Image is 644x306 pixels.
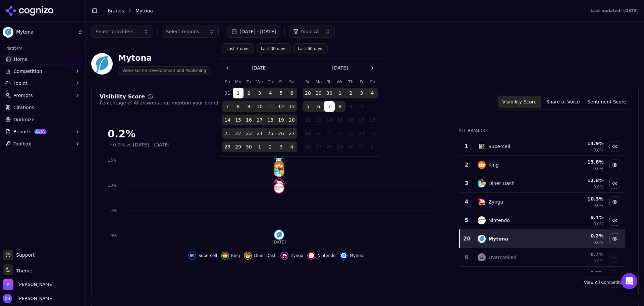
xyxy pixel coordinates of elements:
button: Tuesday, September 30th, 2025, selected [324,88,335,98]
button: Monday, September 29th, 2025, selected [233,141,244,152]
button: Sunday, September 28th, 2025, selected [222,141,233,152]
button: Today, Wednesday, October 8th, 2025 [335,101,345,112]
button: Sunday, October 5th, 2025, selected [303,101,313,112]
th: Sunday [222,79,233,85]
th: Saturday [286,79,297,85]
button: Last 7 days [222,43,254,54]
table: October 2025 [303,79,378,152]
tspan: 5% [110,208,117,213]
button: Saturday, September 13th, 2025, selected [286,101,297,112]
button: ReportsBETA [3,126,83,137]
button: Saturday, October 4th, 2025, selected [367,88,378,98]
img: Mytona [3,27,13,38]
button: Saturday, September 27th, 2025, selected [286,128,297,139]
div: 2 [462,161,471,169]
img: zynga [478,198,486,206]
span: 0.0% [593,240,604,245]
table: September 2025 [222,79,297,152]
span: 0.0% [113,141,125,148]
button: Tuesday, September 30th, 2025, selected [244,141,254,152]
img: mytona [341,253,346,258]
button: [DATE] - [DATE] [227,26,280,38]
div: 20 [463,235,471,243]
div: Platform [3,43,83,54]
div: All Brands [459,128,625,133]
button: Thursday, October 2nd, 2025, selected [345,88,356,98]
button: Sunday, September 28th, 2025, selected [303,88,313,98]
div: Last updated: [DATE] [590,8,639,13]
th: Sunday [303,79,313,85]
button: Monday, September 8th, 2025, selected [233,101,244,112]
span: Select providers... [96,28,138,35]
span: Citations [13,104,34,111]
div: Overcooked [488,254,516,261]
button: Last 60 days [293,43,328,54]
div: 9.4 % [560,214,603,221]
button: Saturday, September 6th, 2025, selected [286,88,297,98]
button: Prompts [3,90,83,101]
span: Diner Dash [254,253,276,258]
img: mytona [478,235,486,243]
div: King [488,162,499,168]
tspan: 15% [108,158,117,163]
div: 10.3 % [560,195,603,202]
tr: 4zyngaZynga10.3%0.0%Hide zynga data [460,193,625,211]
button: Hide nintendo data [307,252,336,260]
button: Friday, September 26th, 2025, selected [276,128,286,139]
button: Go to the Next Month [367,62,378,73]
button: Thursday, September 4th, 2025, selected [265,88,276,98]
div: Diner Dash [488,180,515,187]
button: Wednesday, October 1st, 2025, selected [254,141,265,152]
tr: 2kingKing13.8%0.0%Hide king data [460,156,625,174]
span: Mytona [16,29,75,35]
span: King [231,253,240,258]
th: Thursday [265,79,276,85]
div: Nintendo [488,217,510,224]
button: Topics [3,78,83,89]
button: Monday, September 15th, 2025, selected [233,115,244,125]
a: View All Competitors [580,277,630,288]
button: Wednesday, September 17th, 2025, selected [254,115,265,125]
button: Share of Voice [541,96,585,108]
button: Friday, September 5th, 2025, selected [276,88,286,98]
span: Theme [13,268,32,273]
img: king [478,161,486,169]
button: Monday, September 1st, 2025, selected [233,88,244,98]
nav: breadcrumb [108,7,577,14]
button: Monday, October 6th, 2025, selected [313,101,324,112]
button: Hide diner dash data [609,178,620,189]
a: Optimize [3,114,83,125]
button: Sunday, September 21st, 2025, selected [222,128,233,139]
button: Sunday, September 7th, 2025, selected [222,101,233,112]
button: Hide king data [609,160,620,170]
span: Competition [13,68,42,75]
div: 5 [462,216,471,224]
button: Wednesday, September 3rd, 2025, selected [254,88,265,98]
img: supercell [478,142,486,150]
a: Brands [108,8,124,13]
div: 3 [462,179,471,187]
button: Friday, September 19th, 2025, selected [276,115,286,125]
div: 0.2% [108,128,445,140]
div: 8.7 % [560,251,603,258]
button: Hide king data [221,252,240,260]
button: Thursday, September 11th, 2025, selected [265,101,276,112]
tspan: 10% [108,183,117,188]
th: Saturday [367,79,378,85]
button: Visibility Score [498,96,541,108]
button: Tuesday, September 23rd, 2025, selected [244,128,254,139]
button: Hide supercell data [609,141,620,152]
div: Open Intercom Messenger [621,273,637,289]
span: 0.0% [593,166,604,171]
button: Friday, October 3rd, 2025, selected [356,88,367,98]
img: overcooked [478,253,486,261]
button: Hide nintendo data [609,215,620,226]
button: Last 30 days [257,43,291,54]
span: [PERSON_NAME] [15,296,54,302]
button: Open user button [3,294,54,303]
span: Select regions... [166,28,204,35]
th: Wednesday [254,79,265,85]
button: Hide zynga data [609,196,620,207]
th: Wednesday [335,79,345,85]
button: Hide mytona data [609,233,620,244]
